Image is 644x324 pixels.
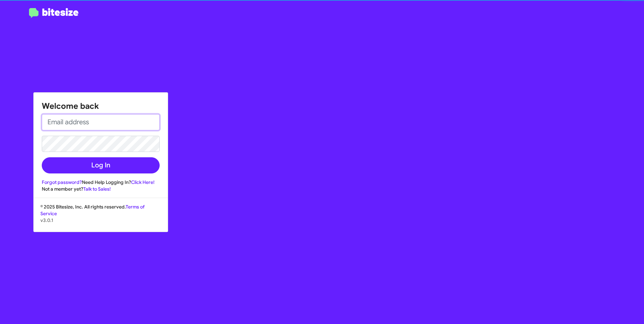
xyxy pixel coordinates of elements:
[42,186,160,192] div: Not a member yet?
[42,114,160,130] input: Email address
[42,157,160,173] button: Log In
[42,179,82,185] a: Forgot password?
[42,101,160,111] h1: Welcome back
[40,204,144,217] a: Terms of Service
[131,179,155,185] a: Click Here!
[34,203,168,232] div: © 2025 Bitesize, Inc. All rights reserved.
[42,179,160,186] div: Need Help Logging In?
[40,217,161,224] p: v3.0.1
[83,186,111,192] a: Talk to Sales!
